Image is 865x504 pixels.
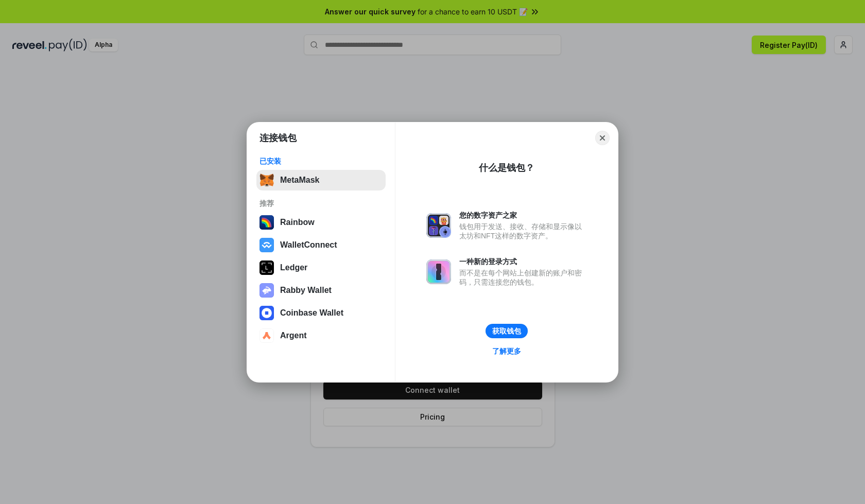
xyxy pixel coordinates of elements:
[486,324,528,338] button: 获取钱包
[259,199,383,208] div: 推荐
[280,263,307,272] div: Ledger
[259,283,274,298] img: svg+xml,%3Csvg%20xmlns%3D%22http%3A%2F%2Fwww.w3.org%2F2000%2Fsvg%22%20fill%3D%22none%22%20viewBox...
[459,222,587,240] div: 钱包用于发送、接收、存储和显示像以太坊和NFT这样的数字资产。
[256,257,386,278] button: Ledger
[256,325,386,346] button: Argent
[459,211,587,220] div: 您的数字资产之家
[259,328,274,343] img: svg+xml,%3Csvg%20width%3D%2228%22%20height%3D%2228%22%20viewBox%3D%220%200%2028%2028%22%20fill%3D...
[479,162,534,174] div: 什么是钱包？
[259,215,274,230] img: svg+xml,%3Csvg%20width%3D%22120%22%20height%3D%22120%22%20viewBox%3D%220%200%20120%20120%22%20fil...
[459,268,587,287] div: 而不是在每个网站上创建新的账户和密码，只需连接您的钱包。
[280,218,315,227] div: Rainbow
[486,344,527,358] a: 了解更多
[259,306,274,320] img: svg+xml,%3Csvg%20width%3D%2228%22%20height%3D%2228%22%20viewBox%3D%220%200%2028%2028%22%20fill%3D...
[256,212,386,233] button: Rainbow
[259,132,297,144] h1: 连接钱包
[256,170,386,190] button: MetaMask
[280,308,343,318] div: Coinbase Wallet
[492,346,521,356] div: 了解更多
[280,176,319,185] div: MetaMask
[492,326,521,336] div: 获取钱包
[426,259,451,284] img: svg+xml,%3Csvg%20xmlns%3D%22http%3A%2F%2Fwww.w3.org%2F2000%2Fsvg%22%20fill%3D%22none%22%20viewBox...
[259,173,274,187] img: svg+xml,%3Csvg%20fill%3D%22none%22%20height%3D%2233%22%20viewBox%3D%220%200%2035%2033%22%20width%...
[259,238,274,252] img: svg+xml,%3Csvg%20width%3D%2228%22%20height%3D%2228%22%20viewBox%3D%220%200%2028%2028%22%20fill%3D...
[256,280,386,301] button: Rabby Wallet
[256,235,386,255] button: WalletConnect
[426,213,451,238] img: svg+xml,%3Csvg%20xmlns%3D%22http%3A%2F%2Fwww.w3.org%2F2000%2Fsvg%22%20fill%3D%22none%22%20viewBox...
[259,260,274,275] img: svg+xml,%3Csvg%20xmlns%3D%22http%3A%2F%2Fwww.w3.org%2F2000%2Fsvg%22%20width%3D%2228%22%20height%3...
[280,240,337,250] div: WalletConnect
[259,157,383,166] div: 已安装
[280,286,332,295] div: Rabby Wallet
[256,303,386,323] button: Coinbase Wallet
[595,131,610,145] button: Close
[459,257,587,266] div: 一种新的登录方式
[280,331,307,340] div: Argent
